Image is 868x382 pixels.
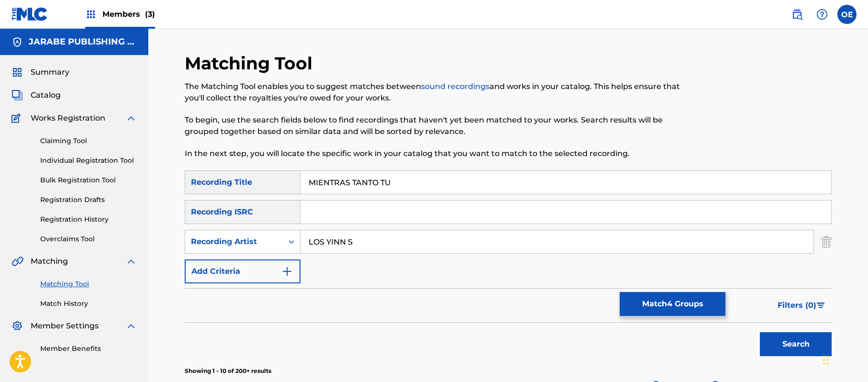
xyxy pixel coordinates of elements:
[11,90,23,101] img: Catalog
[823,346,829,374] div: Drag
[772,293,832,317] button: Filters (0)
[760,332,832,356] button: Search
[102,9,155,20] span: Members
[185,114,683,137] p: To begin, use the search fields below to find recordings that haven't yet been matched to your wo...
[812,5,832,24] div: Help
[40,299,137,309] a: Match History
[40,195,137,205] a: Registration Drafts
[40,214,137,225] a: Registration History
[11,7,48,21] img: MLC Logo
[821,230,832,254] img: Delete Criterion
[125,320,137,332] img: expand
[11,67,23,78] img: Summary
[185,81,683,104] p: The Matching Tool enables you to suggest matches between and works in your catalog. This helps en...
[817,303,825,308] img: filter
[11,67,69,78] a: SummarySummary
[40,175,137,185] a: Bulk Registration Tool
[31,90,61,101] span: Catalog
[191,236,277,247] div: Recording Artist
[40,136,137,146] a: Claiming Tool
[145,10,155,19] span: (3)
[40,156,137,166] a: Individual Registration Tool
[40,344,137,354] a: Member Benefits
[185,259,300,283] button: Add Criteria
[31,67,69,78] span: Summary
[29,36,137,47] h5: JARABE PUBLISHING COMPANY
[125,256,137,267] img: expand
[40,234,137,244] a: Overclaims Tool
[31,320,99,332] span: Member Settings
[11,90,61,101] a: CatalogCatalog
[31,256,68,267] span: Matching
[820,336,868,382] iframe: Chat Widget
[421,82,490,91] a: sound recordings
[85,9,97,20] img: Top Rightsholders
[185,367,832,375] p: Showing 1 - 10 of 200+ results
[125,112,137,124] img: expand
[185,53,317,74] h2: Matching Tool
[788,5,807,24] a: Public Search
[620,292,725,316] button: Match4 Groups
[791,9,803,20] img: search
[841,244,868,321] iframe: Resource Center
[185,170,832,361] form: Search Form
[11,320,23,332] img: Member Settings
[11,112,24,124] img: Works Registration
[778,300,816,311] span: Filters ( 0 )
[281,266,293,277] img: 9d2ae6d4665cec9f34b9.svg
[837,5,857,24] div: User Menu
[185,148,683,159] p: In the next step, you will locate the specific work in your catalog that you want to match to the...
[816,9,828,20] img: help
[11,256,23,267] img: Matching
[11,36,23,48] img: Accounts
[31,112,105,124] span: Works Registration
[40,279,137,289] a: Matching Tool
